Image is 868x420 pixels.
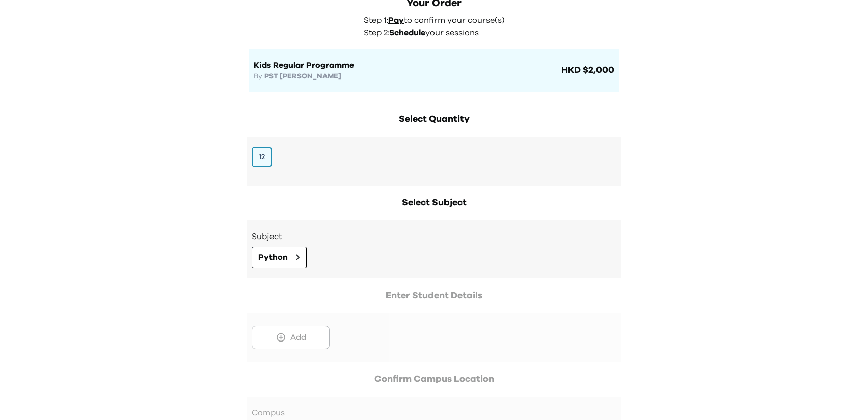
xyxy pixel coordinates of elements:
[252,147,272,167] button: 12
[247,112,621,126] h2: Select Quantity
[254,59,559,71] h1: Kids Regular Programme
[388,16,404,24] span: Pay
[364,14,510,27] p: Step 1: to confirm your course(s)
[247,196,621,210] h2: Select Subject
[252,407,616,419] h3: Campus
[559,63,614,77] span: HKD $2,000
[254,71,559,82] h3: By
[252,247,307,268] button: Python
[252,230,616,243] h3: Subject
[364,27,510,39] p: Step 2: your sessions
[258,251,288,264] span: Python
[247,372,621,386] h2: Confirm Campus Location
[264,73,341,80] span: PST [PERSON_NAME]
[389,29,425,37] span: Schedule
